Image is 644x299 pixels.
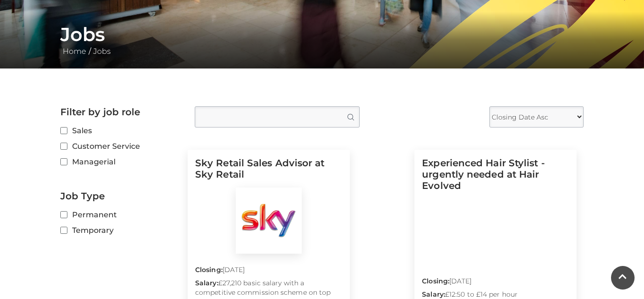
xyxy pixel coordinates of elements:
[422,290,445,299] strong: Salary:
[422,157,569,199] h5: Experienced Hair Stylist - urgently needed at Hair Evolved
[60,23,584,46] h1: Jobs
[422,276,569,290] p: [DATE]
[60,190,181,202] h2: Job Type
[195,265,223,274] strong: Closing:
[60,125,181,137] label: Sales
[60,140,181,152] label: Customer Service
[53,23,591,57] div: /
[60,156,181,168] label: Managerial
[195,265,342,278] p: [DATE]
[195,157,342,188] h5: Sky Retail Sales Advisor at Sky Retail
[91,47,113,56] a: Jobs
[60,106,181,118] h2: Filter by job role
[195,279,218,287] strong: Salary:
[422,277,449,285] strong: Closing:
[60,47,89,56] a: Home
[60,224,181,236] label: Temporary
[236,188,302,254] img: Sky Retail
[60,209,181,221] label: Permanent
